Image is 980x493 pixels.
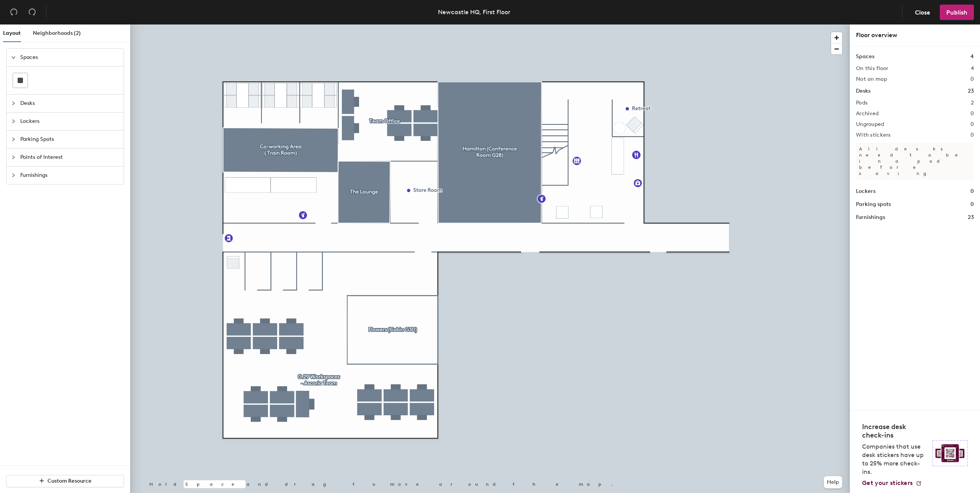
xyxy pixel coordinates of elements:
h1: Desks [856,87,871,95]
span: Lockers [20,113,119,130]
h2: 4 [971,65,974,72]
h2: Pods [856,100,867,106]
span: Points of Interest [20,149,119,166]
h2: 2 [971,100,974,106]
h2: 0 [970,121,974,127]
h2: On this floor [856,65,889,72]
span: Parking Spots [20,131,119,148]
h2: Not on map [856,76,887,82]
h2: 0 [970,76,974,82]
span: collapsed [11,155,16,160]
div: Floor overview [856,31,974,40]
span: Custom Resource [47,478,91,484]
h2: With stickers [856,132,891,138]
span: collapsed [11,137,16,142]
button: Help [824,476,842,488]
span: collapsed [11,119,16,124]
h1: Furnishings [856,213,885,222]
h1: 0 [970,187,974,196]
span: Neighborhoods (2) [33,30,81,36]
h1: Lockers [856,187,875,196]
span: Get your stickers [862,479,913,486]
span: collapsed [11,101,16,106]
img: Sticker logo [933,440,968,466]
span: Publish [946,9,967,16]
h1: Spaces [856,52,874,61]
p: All desks need to be in a pod before saving [856,143,974,180]
h1: 23 [968,213,974,222]
span: Layout [3,30,21,36]
button: Publish [940,5,974,20]
button: Redo (⌘ + ⇧ + Z) [24,5,40,20]
h2: 0 [970,111,974,117]
h1: 23 [968,87,974,95]
h2: Archived [856,111,879,117]
button: Custom Resource [6,475,124,487]
h1: 0 [970,200,974,209]
h2: 0 [970,132,974,138]
span: Spaces [20,49,119,66]
p: Companies that use desk stickers have up to 25% more check-ins. [862,442,928,476]
button: Close [908,5,937,20]
button: Undo (⌘ + Z) [6,5,21,20]
span: Furnishings [20,167,119,184]
span: Desks [20,95,119,112]
h1: 4 [970,52,974,61]
span: collapsed [11,173,16,178]
div: Newcastle HQ, First Floor [438,7,510,17]
h2: Ungrouped [856,121,884,127]
h1: Parking spots [856,200,891,209]
h4: Increase desk check-ins [862,423,928,439]
span: Close [915,9,930,16]
span: expanded [11,55,16,60]
a: Get your stickers [862,479,922,487]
